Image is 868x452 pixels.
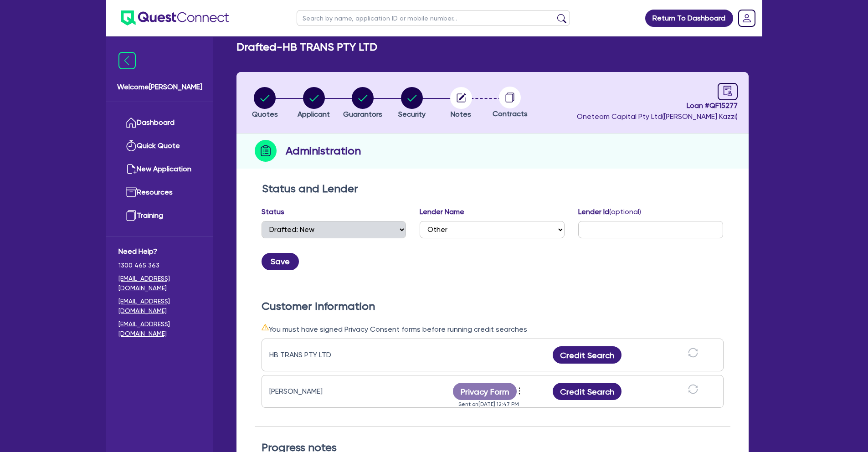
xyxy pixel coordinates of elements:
a: [EMAIL_ADDRESS][DOMAIN_NAME] [118,319,201,339]
h2: Administration [286,143,361,159]
a: Resources [118,181,201,204]
h2: Status and Lender [262,182,723,195]
a: [EMAIL_ADDRESS][DOMAIN_NAME] [118,297,201,316]
span: Contracts [493,109,528,118]
span: (optional) [609,207,641,216]
h2: Customer Information [262,300,724,313]
div: You must have signed Privacy Consent forms before running credit searches [262,324,724,335]
img: training [126,210,137,221]
button: Notes [450,87,473,120]
img: quest-connect-logo-blue [121,10,229,26]
a: New Application [118,158,201,181]
span: Welcome [PERSON_NAME] [117,82,202,92]
button: sync [685,384,701,400]
span: Loan # QF15277 [577,100,738,111]
div: [PERSON_NAME] [269,386,383,397]
a: Training [118,204,201,227]
button: Save [262,253,299,270]
button: Credit Search [553,346,622,364]
img: icon-menu-close [118,52,136,69]
button: Quotes [252,87,278,120]
button: Privacy Form [453,383,517,400]
span: Notes [451,110,471,118]
img: step-icon [255,140,277,162]
button: Credit Search [553,383,622,400]
button: sync [685,347,701,363]
button: Security [398,87,426,120]
span: sync [688,384,698,394]
span: warning [262,324,269,331]
button: Dropdown toggle [517,384,524,399]
span: audit [723,86,733,96]
a: [EMAIL_ADDRESS][DOMAIN_NAME] [118,274,201,293]
span: more [515,384,524,398]
input: Search by name, application ID or mobile number... [297,10,570,26]
label: Lender Id [578,206,641,217]
button: Guarantors [343,87,383,120]
a: audit [718,83,738,100]
a: Quick Quote [118,134,201,158]
span: Oneteam Capital Pty Ltd ( [PERSON_NAME] Kazzi ) [577,112,738,121]
span: Guarantors [343,110,382,118]
span: Applicant [298,110,330,118]
img: new-application [126,164,137,175]
span: Quotes [252,110,278,118]
div: HB TRANS PTY LTD [269,349,383,360]
span: 1300 465 363 [118,261,201,270]
span: Need Help? [118,246,201,257]
label: Lender Name [420,206,464,217]
img: quick-quote [126,140,137,151]
a: Dashboard [118,111,201,134]
button: Applicant [297,87,330,120]
img: resources [126,187,137,198]
span: sync [688,348,698,358]
a: Dropdown toggle [735,6,759,30]
h2: Drafted - HB TRANS PTY LTD [236,41,377,54]
label: Status [262,206,284,217]
span: Security [398,110,426,118]
a: Return To Dashboard [645,10,733,27]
